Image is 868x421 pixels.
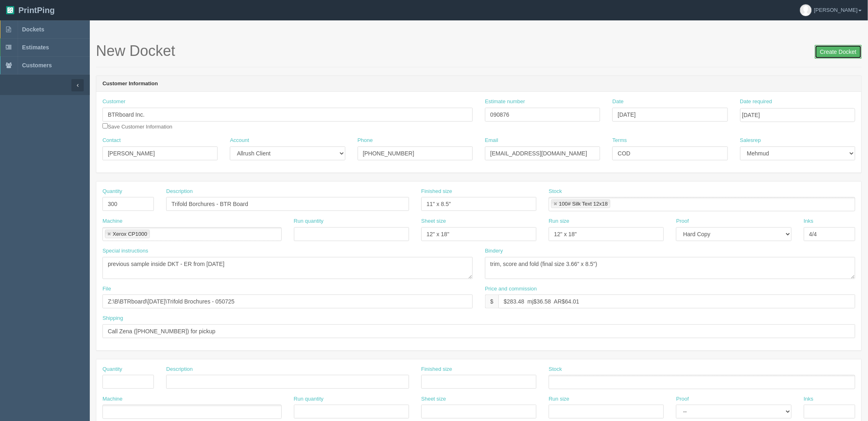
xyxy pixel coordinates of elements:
[421,395,446,403] label: Sheet size
[102,285,111,293] label: File
[485,98,525,106] label: Estimate number
[549,188,562,195] label: Stock
[294,217,324,225] label: Run quantity
[676,217,689,225] label: Proof
[22,44,49,51] span: Estimates
[102,188,122,195] label: Quantity
[815,45,862,59] input: Create Docket
[96,43,862,59] h1: New Docket
[113,231,147,237] div: Xerox CP1000
[740,137,761,144] label: Salesrep
[612,98,623,106] label: Date
[740,98,772,106] label: Date required
[102,257,473,279] textarea: see sample inside DKT (printed with another company)
[421,366,452,373] label: Finished size
[804,217,814,225] label: Inks
[612,137,627,144] label: Terms
[102,98,473,131] div: Save Customer Information
[804,395,814,403] label: Inks
[676,395,689,403] label: Proof
[102,98,125,106] label: Customer
[102,217,122,225] label: Machine
[102,247,148,255] label: Special instructions
[485,285,537,293] label: Price and commission
[485,247,503,255] label: Bindery
[102,108,473,122] input: Enter customer name
[102,366,122,373] label: Quantity
[358,137,373,144] label: Phone
[96,76,861,92] header: Customer Information
[800,4,812,16] img: avatar_default-7531ab5dedf162e01f1e0bb0964e6a185e93c5c22dfe317fb01d7f8cd2b1632c.jpg
[22,26,44,33] span: Dockets
[549,366,562,373] label: Stock
[22,62,52,69] span: Customers
[166,366,193,373] label: Description
[485,257,855,279] textarea: trim, score and fold (final size 3.66" x 8.5")
[294,395,324,403] label: Run quantity
[549,395,570,403] label: Run size
[559,201,608,206] div: 100# Silk Text 12x18
[166,188,193,195] label: Description
[485,295,499,308] div: $
[102,315,123,322] label: Shipping
[421,188,452,195] label: Finished size
[102,137,121,144] label: Contact
[102,395,122,403] label: Machine
[485,137,499,144] label: Email
[6,6,14,14] img: logo-3e63b451c926e2ac314895c53de4908e5d424f24456219fb08d385ab2e579770.png
[421,217,446,225] label: Sheet size
[549,217,570,225] label: Run size
[230,137,249,144] label: Account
